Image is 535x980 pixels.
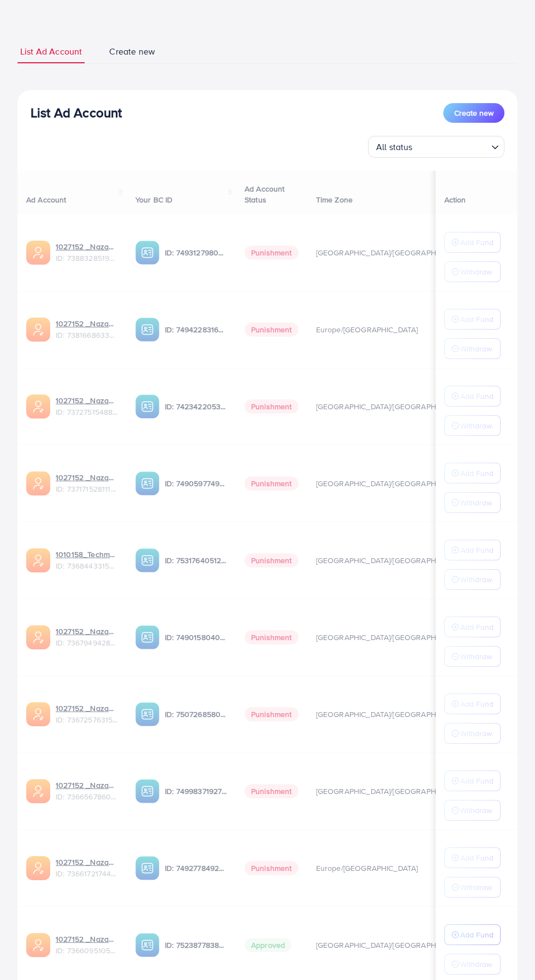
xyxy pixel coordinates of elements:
[109,45,155,58] span: Create new
[31,105,122,121] h3: List Ad Account
[20,45,82,58] span: List Ad Account
[443,103,504,123] button: Create new
[416,137,487,155] input: Search for option
[374,139,415,155] span: All status
[489,931,527,972] iframe: Chat
[368,136,504,158] div: Search for option
[454,107,494,118] span: Create new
